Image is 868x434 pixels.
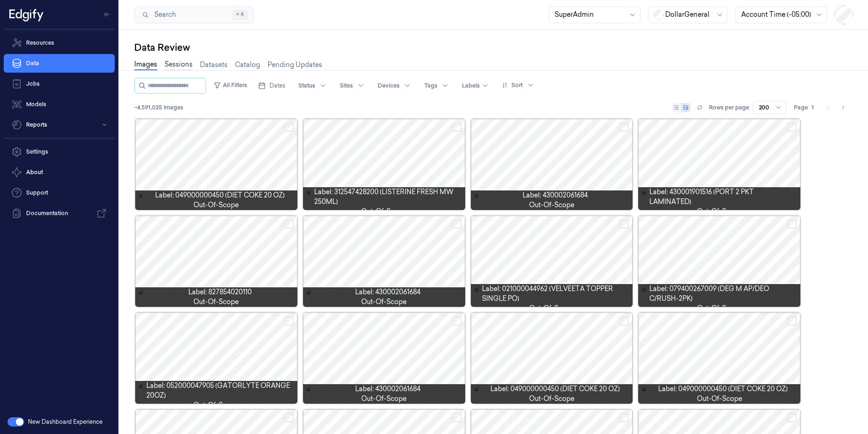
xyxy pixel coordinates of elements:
[155,190,285,200] span: Label: 049000000450 (DIET COKE 20 OZ)
[697,207,742,217] span: out-of-scope
[193,400,239,410] span: out-of-scope
[284,316,294,325] button: Select row
[134,60,157,70] a: Images
[620,219,629,229] button: Select row
[355,287,420,297] span: Label: 430002061684
[4,204,115,223] a: Documentation
[490,384,620,394] span: Label: 049000000450 (DIET COKE 20 OZ)
[134,7,254,23] button: Search⌘K
[193,297,239,307] span: out-of-scope
[268,60,322,70] a: Pending Updates
[4,34,115,52] a: Resources
[812,103,814,112] span: 1
[452,219,462,229] button: Select row
[4,183,115,202] a: Support
[709,103,749,112] p: Rows per page
[235,60,260,70] a: Catalog
[787,122,797,132] button: Select row
[620,316,629,325] button: Select row
[4,75,115,93] a: Jobs
[529,394,574,404] span: out-of-scope
[649,187,797,207] span: Label: 430001901516 (PORT 2 PKT LAMINATED)
[361,394,406,404] span: out-of-scope
[134,41,853,54] div: Data Review
[658,384,788,394] span: Label: 049000000450 (DIET COKE 20 OZ)
[787,413,797,422] button: Select row
[821,101,849,114] nav: pagination
[482,284,629,304] span: Label: 021000044962 (VELVEETA TOPPER SINGLE PO)
[4,163,115,182] button: About
[269,81,285,90] span: Dates
[284,413,294,422] button: Select row
[529,304,574,313] span: out-of-scope
[193,200,239,210] span: out-of-scope
[452,122,462,132] button: Select row
[100,7,115,22] button: Toggle Navigation
[4,95,115,114] a: Models
[697,394,742,404] span: out-of-scope
[284,219,294,229] button: Select row
[787,316,797,325] button: Select row
[355,384,420,394] span: Label: 430002061684
[4,142,115,161] a: Settings
[4,115,115,134] button: Reports
[452,413,462,422] button: Select row
[523,190,588,200] span: Label: 430002061684
[529,200,574,210] span: out-of-scope
[314,187,462,207] span: Label: 312547428200 (LISTERINE FRESH MW 250ML)
[188,287,252,297] span: Label: 827854020110
[255,78,289,93] button: Dates
[361,297,406,307] span: out-of-scope
[794,103,808,112] span: Page
[452,316,462,325] button: Select row
[620,122,629,132] button: Select row
[200,60,227,70] a: Datasets
[620,413,629,422] button: Select row
[649,284,797,304] span: Label: 079400267009 (DEG M AP/DEO C/RUSH-2PK)
[361,207,406,217] span: out-of-scope
[151,10,176,20] span: Search
[146,381,294,400] span: Label: 052000047905 (GATORLYTE ORANGE 20OZ)
[284,122,294,132] button: Select row
[210,78,251,93] button: All Filters
[165,60,193,70] a: Sessions
[787,219,797,229] button: Select row
[697,304,742,313] span: out-of-scope
[836,101,849,114] button: Go to next page
[134,103,183,112] span: ~4,591,035 Images
[4,54,115,73] a: Data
